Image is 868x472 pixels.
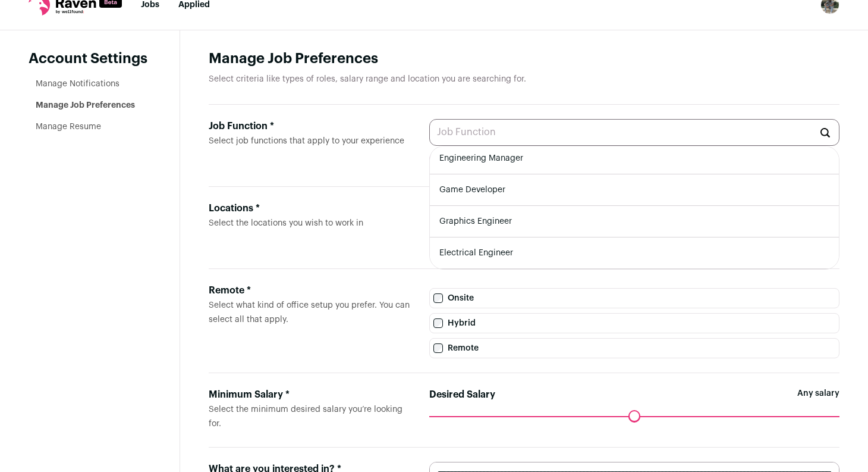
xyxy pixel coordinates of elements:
[797,387,839,416] span: Any salary
[209,137,404,145] span: Select job functions that apply to your experience
[209,73,839,85] p: Select criteria like types of roles, salary range and location you are searching for.
[36,101,135,110] a: Manage Job Preferences
[433,318,443,328] input: Hybrid
[141,1,159,9] a: Jobs
[209,387,410,402] div: Minimum Salary *
[429,338,839,358] label: Remote
[29,49,151,68] header: Account Settings
[430,174,839,206] li: Game Developer
[209,201,410,215] div: Locations *
[178,1,210,9] a: Applied
[429,288,839,308] label: Onsite
[209,283,410,298] div: Remote *
[433,343,443,353] input: Remote
[433,293,443,303] input: Onsite
[209,301,410,324] span: Select what kind of office setup you prefer. You can select all that apply.
[429,119,839,146] input: Job Function
[429,387,495,402] label: Desired Salary
[36,80,119,88] a: Manage Notifications
[430,143,839,174] li: Engineering Manager
[209,119,410,133] div: Job Function *
[209,219,363,227] span: Select the locations you wish to work in
[429,313,839,333] label: Hybrid
[209,49,839,68] h1: Manage Job Preferences
[430,206,839,237] li: Graphics Engineer
[36,123,101,131] a: Manage Resume
[209,405,402,428] span: Select the minimum desired salary you’re looking for.
[430,237,839,269] li: Electrical Engineer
